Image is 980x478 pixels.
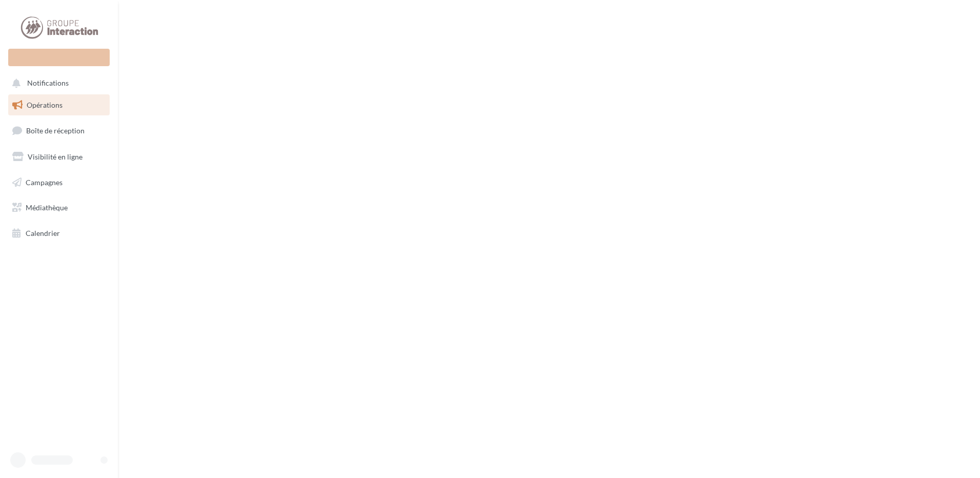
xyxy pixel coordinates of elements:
[6,94,112,116] a: Opérations
[28,152,83,161] span: Visibilité en ligne
[6,197,112,218] a: Médiathèque
[6,120,112,142] a: Boîte de réception
[8,49,110,66] div: Nouvelle campagne
[26,126,85,135] span: Boîte de réception
[26,203,68,212] span: Médiathèque
[6,146,112,168] a: Visibilité en ligne
[26,177,63,186] span: Campagnes
[6,223,112,244] a: Calendrier
[27,79,69,88] span: Notifications
[26,229,60,237] span: Calendrier
[6,172,112,193] a: Campagnes
[27,101,63,109] span: Opérations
